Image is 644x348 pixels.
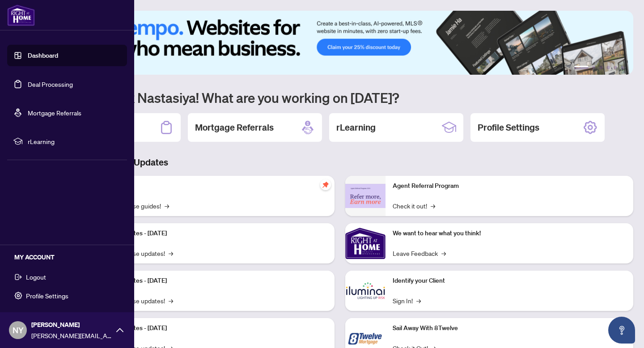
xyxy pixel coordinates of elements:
p: Agent Referral Program [393,181,626,191]
button: 5 [614,66,617,69]
h3: Brokerage & Industry Updates [47,156,633,169]
span: [PERSON_NAME] [31,320,112,330]
button: Open asap [608,317,635,344]
span: pushpin [320,179,331,190]
img: We want to hear what you think! [345,223,386,263]
span: → [431,201,435,211]
h1: Welcome back Nastasiya! What are you working on [DATE]? [47,89,633,106]
h2: rLearning [336,121,376,134]
span: → [169,248,173,258]
span: NY [13,324,24,336]
span: → [441,248,446,258]
button: 1 [574,66,589,69]
span: [PERSON_NAME][EMAIL_ADDRESS][DOMAIN_NAME] [31,331,112,340]
span: → [169,296,173,306]
p: Platform Updates - [DATE] [94,229,327,238]
img: Agent Referral Program [345,184,386,208]
p: Identify your Client [393,276,626,286]
span: Logout [26,270,46,284]
span: → [165,201,169,211]
span: rLearning [28,136,121,146]
p: Platform Updates - [DATE] [94,323,327,333]
a: Check it out!→ [393,201,435,211]
p: Platform Updates - [DATE] [94,276,327,286]
button: 2 [592,66,596,69]
button: 4 [606,66,610,69]
p: Sail Away With 8Twelve [393,323,626,333]
img: Slide 0 [47,11,633,75]
button: 6 [621,66,624,69]
p: We want to hear what you think! [393,229,626,238]
span: Profile Settings [26,289,68,303]
h2: Mortgage Referrals [195,121,274,134]
a: Leave Feedback→ [393,248,446,258]
h2: Profile Settings [478,121,539,134]
img: logo [7,4,35,26]
h5: MY ACCOUNT [14,252,127,262]
a: Dashboard [28,51,58,59]
img: Identify your Client [345,271,386,311]
button: 3 [599,66,603,69]
button: Logout [7,269,127,284]
span: → [416,296,421,306]
a: Mortgage Referrals [28,109,81,117]
a: Sign In!→ [393,296,421,306]
button: Profile Settings [7,288,127,303]
p: Self-Help [94,181,327,191]
a: Deal Processing [28,80,73,88]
